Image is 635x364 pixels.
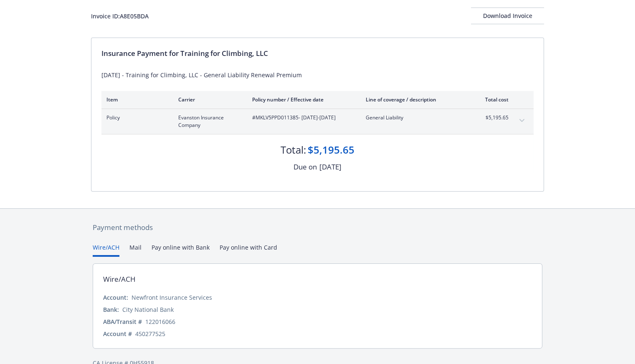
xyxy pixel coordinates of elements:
div: Item [106,96,165,103]
div: [DATE] - Training for Climbing, LLC - General Liability Renewal Premium [101,71,534,79]
span: General Liability [366,114,464,121]
div: Account # [103,329,132,338]
div: 450277525 [135,329,165,338]
div: [DATE] [319,162,342,172]
div: Insurance Payment for Training for Climbing, LLC [101,48,534,59]
div: Download Invoice [471,8,544,24]
div: Account: [103,293,128,302]
div: Total: [281,143,306,157]
button: Pay online with Card [220,243,277,257]
button: Pay online with Bank [152,243,210,257]
button: Mail [129,243,142,257]
span: #MKLV5PPD011385 - [DATE]-[DATE] [252,114,352,121]
button: Wire/ACH [93,243,119,257]
span: Evanston Insurance Company [178,114,239,129]
span: Policy [106,114,165,121]
div: Carrier [178,96,239,103]
div: Policy number / Effective date [252,96,352,103]
div: Due on [293,162,317,172]
div: Newfront Insurance Services [132,293,212,302]
div: Total cost [477,96,509,103]
div: City National Bank [122,305,174,314]
div: Bank: [103,305,119,314]
div: 122016066 [145,317,175,326]
div: Invoice ID: A8E05BDA [91,12,149,20]
div: ABA/Transit # [103,317,142,326]
div: PolicyEvanston Insurance Company#MKLV5PPD011385- [DATE]-[DATE]General Liability$5,195.65expand co... [101,109,534,134]
button: expand content [515,114,529,127]
div: Line of coverage / description [366,96,464,103]
span: $5,195.65 [477,114,509,121]
div: Wire/ACH [103,274,136,285]
div: Payment methods [93,222,542,233]
div: $5,195.65 [308,143,354,157]
button: Download Invoice [471,8,544,24]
